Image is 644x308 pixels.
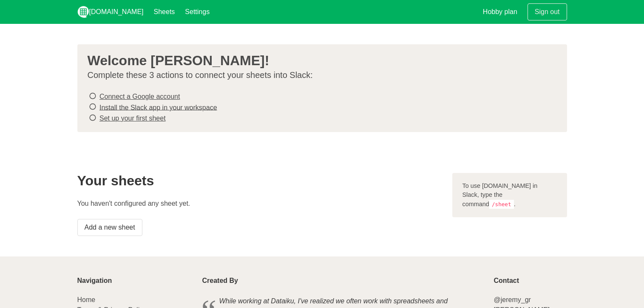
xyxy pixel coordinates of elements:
p: Contact [494,277,567,285]
a: Home [77,296,96,303]
a: Add a new sheet [77,219,142,236]
div: To use [DOMAIN_NAME] in Slack, type the command . [452,173,567,218]
a: @jeremy_gr [494,296,531,303]
a: Connect a Google account [99,93,180,100]
a: Sign out [528,3,567,20]
p: Created By [202,277,484,285]
p: You haven't configured any sheet yet. [77,199,442,209]
h2: Your sheets [77,173,442,188]
a: Install the Slack app in your workspace [99,104,217,111]
p: Complete these 3 actions to connect your sheets into Slack: [88,70,550,81]
a: Set up your first sheet [99,115,166,122]
img: logo_v2_white.png [77,6,89,18]
code: /sheet [489,200,514,209]
p: Navigation [77,277,192,285]
h3: Welcome [PERSON_NAME]! [88,53,550,68]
